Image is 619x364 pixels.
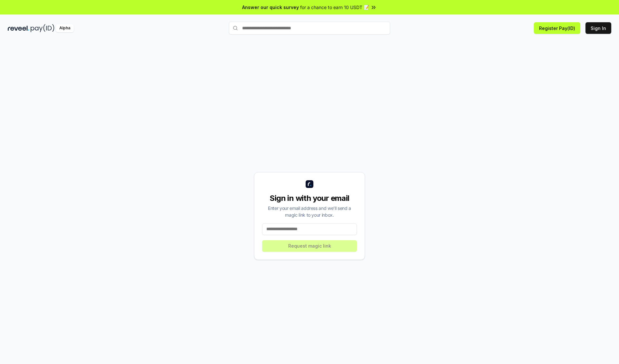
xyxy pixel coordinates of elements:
img: pay_id [31,24,54,32]
div: Enter your email address and we’ll send a magic link to your inbox. [262,205,357,218]
img: logo_small [306,180,313,188]
button: Register Pay(ID) [534,22,580,34]
div: Alpha [56,24,74,32]
span: for a chance to earn 10 USDT 📝 [300,4,369,11]
button: Sign In [585,22,611,34]
span: Answer our quick survey [242,4,299,11]
div: Sign in with your email [262,193,357,203]
img: reveel_dark [8,24,29,32]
